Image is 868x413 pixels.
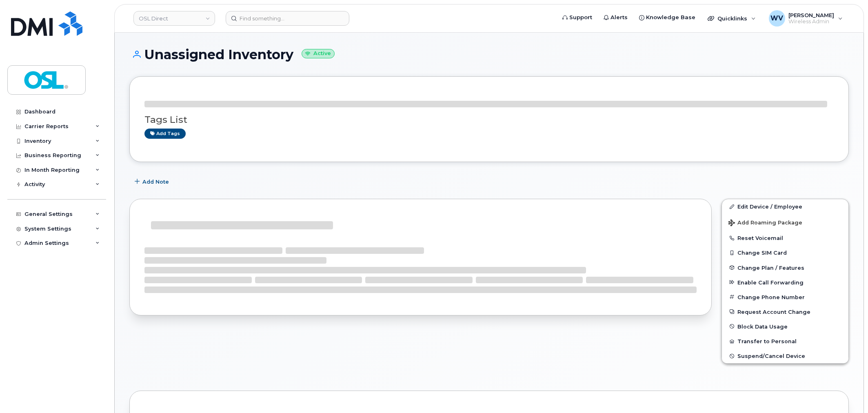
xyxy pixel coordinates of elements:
span: Add Note [142,178,169,186]
span: Suspend/Cancel Device [737,353,805,359]
h1: Unassigned Inventory [129,47,849,62]
small: Active [302,49,335,58]
a: Add tags [144,129,186,139]
span: Enable Call Forwarding [737,279,804,285]
a: Edit Device / Employee [722,199,848,214]
span: Change Plan / Features [737,264,804,271]
button: Change Phone Number [722,290,848,304]
button: Transfer to Personal [722,334,848,349]
button: Request Account Change [722,304,848,319]
button: Enable Call Forwarding [722,275,848,290]
button: Change SIM Card [722,245,848,260]
button: Suspend/Cancel Device [722,349,848,363]
button: Block Data Usage [722,319,848,334]
span: Add Roaming Package [728,220,802,227]
h3: Tags List [144,115,834,125]
button: Add Note [129,174,176,189]
button: Add Roaming Package [722,214,848,231]
button: Reset Voicemail [722,231,848,245]
button: Change Plan / Features [722,260,848,275]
